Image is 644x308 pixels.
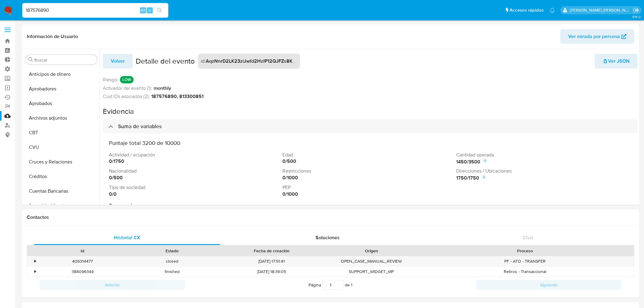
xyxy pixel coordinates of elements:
span: Ver JSON [603,54,630,68]
p: Tipo de sociedad [109,184,280,191]
div: • [34,258,36,264]
div: Suma de variables [103,119,638,133]
div: Fecha de creación [221,248,322,254]
p: Restricciones [282,168,453,174]
span: Soluciones [316,234,340,241]
h1: Contactos [27,214,634,220]
div: OPEN_CASE_MANUAL_REVIEW [327,256,416,266]
strong: 1750 / 1750 [456,175,479,181]
span: Página de [309,280,352,290]
strong: 187576890, 813300851 [151,93,204,100]
strong: 0 / 0 [109,191,117,198]
button: CVU [23,140,100,155]
div: closed [127,256,217,266]
span: Activador del evento (1): [103,85,152,92]
a: Notificaciones [550,8,555,13]
div: [DATE] 18:36:05 [217,267,327,277]
strong: 0 / 1000 [282,191,298,198]
h1: Información de Usuario [27,33,78,40]
button: Datos Modificados [23,198,100,213]
span: 1 [351,282,352,288]
h2: Detalle del evento [136,57,195,66]
span: Alt [141,7,145,13]
strong: 1450 / 3500 [456,159,480,165]
p: LOW [120,76,134,83]
h3: Puntaje total 3200 de 10000 [109,139,632,146]
span: Riesgo : [103,76,118,83]
p: Edad [282,152,453,158]
strong: AqzNnrD2LK23ziJwfd2HzlP12QJFZs8KxWkUnMrfPw7t1joOMM+vRuf1th1MF7+mQ+OIitdxXzVQWbsg6QzZ8g== [206,58,446,65]
p: Cantidad operada [456,152,627,158]
input: Buscar [34,57,95,63]
div: Proceso [420,248,630,254]
button: Aprobadores [23,82,100,96]
button: Buscar [28,57,33,62]
div: [DATE] 17:51:41 [217,256,327,266]
strong: 0 / 500 [109,174,123,181]
span: Volver [111,54,125,68]
div: finished [127,267,217,277]
span: Accesos rápidos [509,7,544,13]
button: Ver mirada por persona [560,29,634,44]
button: CBT [23,125,100,140]
span: Historial CX [114,234,140,241]
button: Cuentas Bancarias [23,184,100,198]
strong: 0 / 500 [282,158,296,165]
h3: Transacciones [109,202,632,209]
div: 406314477 [38,256,127,266]
div: Id [42,248,123,254]
div: Estado [131,248,212,254]
span: Cust IDs asociados (2): [103,93,150,100]
button: Ver JSON [595,54,638,68]
p: Actividad / ocupación [109,152,280,158]
div: PF - ATO - TRANSFER [416,256,634,266]
span: id : [201,58,206,65]
div: Retiros - Transaccional [416,267,634,277]
div: 384096344 [38,267,127,277]
p: Direcciones / Ubicaciones [456,168,627,174]
div: Origen [331,248,412,254]
button: Cruces y Relaciones [23,155,100,169]
h3: Suma de variables [118,123,162,130]
button: Anterior [40,280,185,290]
button: search-icon [153,6,166,15]
p: mercedes.medrano@mercadolibre.com [570,7,631,13]
div: SUPPORT_WIDGET_MP [327,267,416,277]
h2: Evidencia [103,107,638,116]
div: • [34,269,36,275]
span: Ver mirada por persona [568,29,620,44]
strong: 0 / 1000 [282,174,298,181]
p: PEP [282,184,453,191]
button: Archivos adjuntos [23,111,100,125]
p: Nacionalidad [109,168,280,174]
a: Salir [633,7,639,13]
button: Volver [103,54,133,68]
button: Aprobados [23,96,100,111]
button: Anticipos de dinero [23,67,100,82]
input: Buscar usuario o caso... [22,6,168,14]
button: Siguiente [476,280,621,290]
span: s [149,7,151,13]
span: Chat [523,234,533,241]
button: Créditos [23,169,100,184]
strong: monthly [154,85,171,92]
strong: 0 / 1750 [109,158,124,165]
